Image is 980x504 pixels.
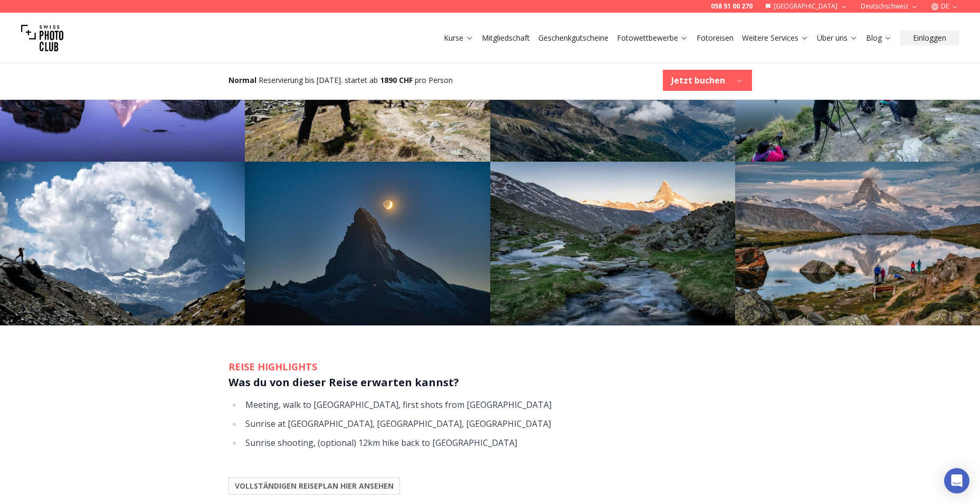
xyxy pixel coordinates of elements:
a: 058 51 00 270 [711,2,753,11]
b: 1890 CHF [380,75,413,85]
a: Fotowettbewerbe [617,33,688,43]
li: Sunrise at [GEOGRAPHIC_DATA], [GEOGRAPHIC_DATA], [GEOGRAPHIC_DATA] [242,416,752,431]
button: Blog [862,31,896,45]
a: Mitgliedschaft [482,33,530,43]
button: Fotoreisen [692,31,738,45]
b: Normal [229,75,256,85]
button: Kurse [440,31,478,45]
button: VOLLSTÄNDIGEN REISEPLAN HIER ANSEHEN [229,478,400,494]
span: Reservierung bis [DATE]. startet ab [259,75,378,85]
li: Sunrise shooting, (optional) 12km hike back to [GEOGRAPHIC_DATA] [242,435,752,450]
img: Photo9 [735,162,980,325]
span: pro Person [415,75,453,85]
h2: REISE HIGHLIGHTS [229,359,752,374]
a: Weitere Services [742,33,808,43]
button: Weitere Services [738,31,813,45]
b: VOLLSTÄNDIGEN REISEPLAN HIER ANSEHEN [235,481,394,491]
button: Über uns [813,31,862,45]
button: Jetzt buchen [663,70,752,91]
a: Geschenkgutscheine [538,33,608,43]
button: Geschenkgutscheine [534,31,613,45]
img: Swiss photo club [21,17,63,59]
a: Fotoreisen [697,33,734,43]
button: Einloggen [900,31,959,45]
button: Mitgliedschaft [478,31,534,45]
li: Meeting, walk to [GEOGRAPHIC_DATA], first shots from [GEOGRAPHIC_DATA] [242,397,752,412]
b: Jetzt buchen [671,74,725,87]
h3: Was du von dieser Reise erwarten kannst? [229,374,752,391]
a: Kurse [444,33,473,43]
img: Photo7 [245,162,490,325]
button: Fotowettbewerbe [613,31,692,45]
a: Blog [866,33,892,43]
div: Open Intercom Messenger [944,468,969,493]
a: Über uns [817,33,858,43]
img: Photo8 [490,162,735,325]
